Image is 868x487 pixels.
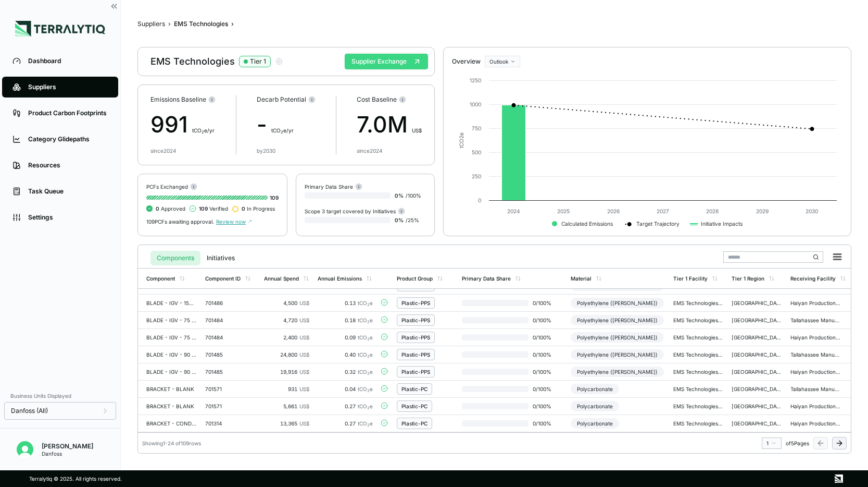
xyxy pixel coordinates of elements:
div: EMS Technologies NA LLC - [GEOGRAPHIC_DATA] [673,403,723,409]
div: Showing 1 - 24 of 109 rows [142,440,201,446]
span: 0 [156,205,159,212]
sub: 2 [367,354,370,359]
div: Cost Baseline [357,95,422,104]
div: 5,661 [264,403,310,409]
span: tCO e [358,317,373,323]
div: Component ID [205,275,241,282]
span: tCO e [358,369,373,375]
div: Product Group [397,275,433,282]
div: Overview [452,57,481,66]
span: US$ [299,369,309,375]
span: 0 / 100 % [529,403,562,409]
span: 0 / 100 % [529,420,562,427]
div: Suppliers [28,83,108,91]
span: US$ [299,334,309,340]
div: 2,400 [264,334,310,340]
button: Supplier Exchange [345,54,428,69]
div: Polycarbonate [571,401,619,411]
div: [GEOGRAPHIC_DATA] [732,403,782,409]
div: Dashboard [28,57,108,65]
div: Decarb Potential [257,95,316,104]
span: US$ [299,317,309,323]
sub: 2 [202,130,204,135]
div: Annual Emissions [318,275,362,282]
div: Tallahassee Manufacturing [790,351,840,358]
span: 0 % [395,192,404,199]
span: 0 [242,205,245,212]
button: Open user button [12,437,37,462]
span: tCO e [358,351,373,358]
div: Polyethylene ([PERSON_NAME]) [571,349,664,360]
div: [GEOGRAPHIC_DATA] [732,420,782,427]
span: 0 / 100 % [529,334,562,340]
div: 19,916 [264,369,310,375]
div: [GEOGRAPHIC_DATA] [732,334,782,340]
div: 0.04 [318,386,373,392]
button: Initiatives [200,251,241,265]
span: Approved [156,205,185,212]
div: EMS Technologies NA LLC - [GEOGRAPHIC_DATA] [673,420,723,427]
span: 109 [199,205,208,212]
div: by 2030 [257,148,275,154]
div: Tallahassee Manufacturing [790,386,840,392]
div: [GEOGRAPHIC_DATA] [732,351,782,358]
text: 2029 [756,208,769,214]
div: 1 [766,440,777,446]
div: 0.13 [318,300,373,306]
div: Polyethylene ([PERSON_NAME]) [571,315,664,325]
div: 4,500 [264,300,310,306]
text: Calculated Emissions [561,221,613,227]
sub: 2 [281,130,283,135]
div: EMS Technologies [150,55,283,68]
div: [GEOGRAPHIC_DATA] [732,369,782,375]
div: 701571 [205,386,255,392]
sub: 2 [367,388,370,393]
text: 1000 [470,101,481,107]
div: Haiyan Production CNHX [790,369,840,375]
text: 1250 [470,77,481,83]
span: 0 / 100 % [529,369,562,375]
div: EMS Technologies NA LLC - [GEOGRAPHIC_DATA] [673,300,723,306]
span: Review now [216,218,252,225]
button: 1 [762,437,782,449]
div: 7.0M [357,108,422,141]
div: Annual Spend [264,275,299,282]
div: since 2024 [357,148,382,154]
sub: 2 [367,337,370,342]
div: BLADE - IGV - 75 TON [146,334,196,340]
div: 0.09 [318,334,373,340]
span: tCO e [358,334,373,340]
div: Primary Data Share [305,182,362,190]
text: Target Trajectory [636,221,680,227]
div: Plastic-PPS [401,334,430,340]
div: BLADE - IGV - 75 TON [146,317,196,323]
div: BLADE - IGV - 90 TON [146,351,196,358]
span: US$ [299,386,309,392]
div: - [257,108,316,141]
span: US$ [412,127,422,133]
button: Components [150,251,200,265]
span: Verified [199,205,228,212]
div: 701485 [205,351,255,358]
sub: 2 [367,320,370,324]
div: Business Units Displayed [4,389,116,402]
div: 24,800 [264,351,310,358]
text: 2026 [607,208,620,214]
div: Product Carbon Footprints [28,109,108,117]
div: BRACKET - BLANK [146,403,196,409]
text: 750 [472,125,481,131]
span: 0 / 100 % [529,300,562,306]
div: EMS Technologies NA LLC - [GEOGRAPHIC_DATA] [673,386,723,392]
span: tCO e [358,403,373,409]
span: US$ [299,300,309,306]
span: › [168,20,171,28]
div: Haiyan Production CNHX [790,334,840,340]
div: 701314 [205,420,255,427]
div: Plastic-PC [401,386,427,392]
div: Haiyan Production CNHX [790,403,840,409]
div: Emissions Baseline [150,95,216,104]
div: Haiyan Production CNHX [790,300,840,306]
div: Haiyan Production CNHX [790,420,840,427]
div: Plastic-PC [401,420,427,427]
span: of 5 Pages [786,440,809,446]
